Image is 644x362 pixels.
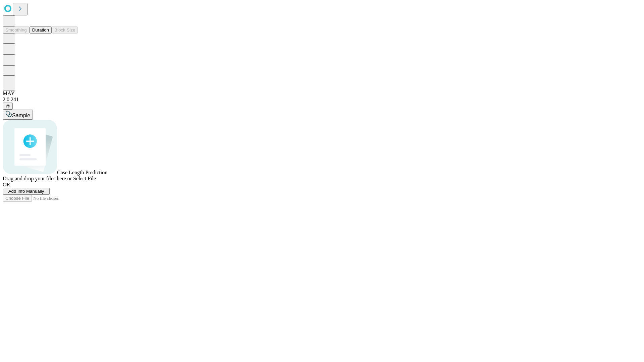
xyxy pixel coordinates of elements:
[3,176,72,181] span: Drag and drop your files here or
[52,26,78,34] button: Block Size
[5,104,10,109] span: @
[8,189,44,194] span: Add Info Manually
[3,103,13,110] button: @
[3,26,30,34] button: Smoothing
[3,90,641,97] div: MAY
[30,26,52,34] button: Duration
[3,110,33,120] button: Sample
[12,113,30,118] span: Sample
[3,188,50,195] button: Add Info Manually
[3,182,10,187] span: OR
[57,170,107,175] span: Case Length Prediction
[3,97,641,103] div: 2.0.241
[73,176,96,181] span: Select File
